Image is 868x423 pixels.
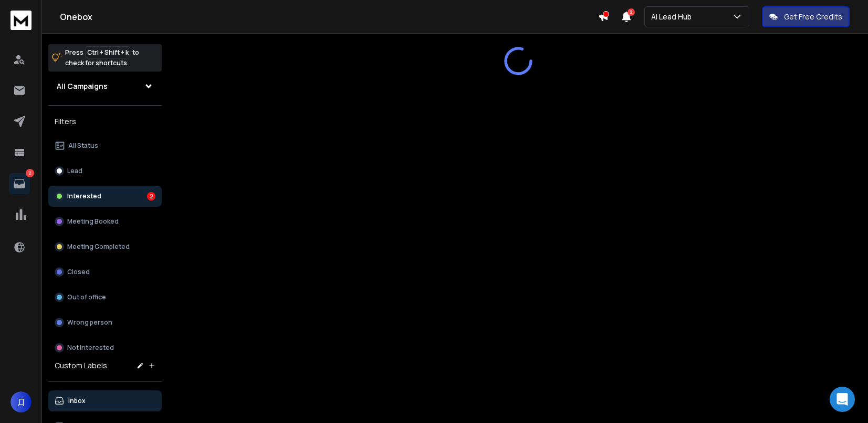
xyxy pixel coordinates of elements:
p: Out of office [67,293,106,301]
span: Ctrl + Shift + k [86,46,130,58]
div: 2 [147,192,155,200]
p: Interested [67,192,101,200]
p: Meeting Booked [67,217,119,226]
button: Closed [48,261,162,283]
h3: Filters [48,114,162,129]
p: Not Interested [67,344,114,352]
p: Meeting Completed [67,243,130,251]
p: Wrong person [67,318,112,327]
button: Interested2 [48,186,162,207]
button: Inbox [48,390,162,411]
p: Closed [67,268,90,276]
img: logo [11,11,32,30]
p: 2 [26,169,34,177]
h1: All Campaigns [57,81,108,92]
button: Not Interested [48,337,162,358]
button: Meeting Completed [48,236,162,257]
button: Out of office [48,287,162,308]
button: All Status [48,135,162,156]
button: Wrong person [48,312,162,333]
div: Open Intercom Messenger [830,387,855,412]
button: Meeting Booked [48,211,162,232]
button: Д [11,391,32,412]
p: Ai Lead Hub [651,12,696,22]
span: 2 [628,8,635,16]
a: 2 [9,173,30,194]
p: Press to check for shortcuts. [65,47,139,68]
p: Get Free Credits [784,12,842,22]
button: Lead [48,160,162,182]
h1: Onebox [60,11,598,23]
p: Inbox [68,397,86,405]
button: Get Free Credits [762,6,850,27]
h3: Custom Labels [55,360,107,371]
p: All Status [68,142,98,150]
p: Lead [67,167,82,175]
button: All Campaigns [48,76,162,97]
